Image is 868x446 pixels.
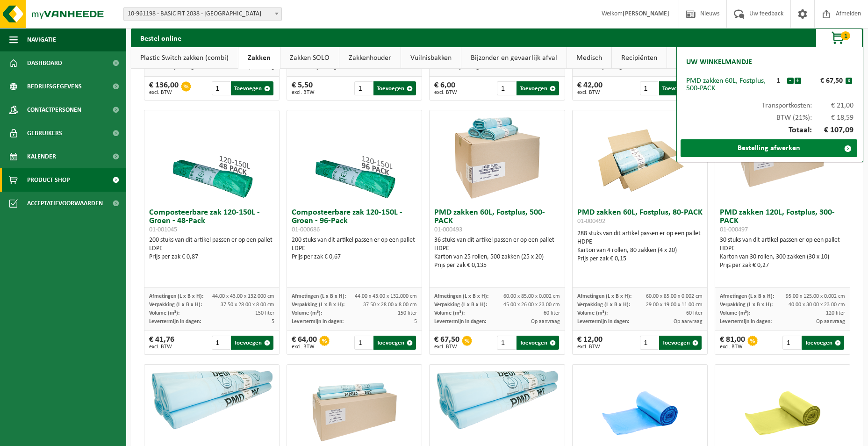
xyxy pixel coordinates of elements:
[789,302,845,308] span: 40.00 x 30.00 x 23.00 cm
[373,81,416,95] button: Toevoegen
[577,319,629,324] span: Levertermijn in dagen:
[212,294,274,299] span: 44.00 x 43.00 x 132.000 cm
[686,77,770,92] div: PMD zakken 60L, Fostplus, 500-PACK
[434,90,457,95] span: excl. BTW
[577,246,703,255] div: Karton van 4 rollen, 80 zakken (4 x 20)
[720,336,745,350] div: € 81,00
[131,29,191,47] h2: Bestel online
[292,344,317,350] span: excl. BTW
[516,336,559,350] button: Toevoegen
[640,81,658,95] input: 1
[812,114,854,122] span: € 18,59
[292,90,315,95] span: excl. BTW
[149,336,174,350] div: € 41,76
[292,336,317,350] div: € 64,00
[612,47,667,69] a: Recipiënten
[149,209,274,234] h3: Composteerbare zak 120-150L - Groen - 48-Pack
[577,209,703,227] h3: PMD zakken 60L, Fostplus, 80-PACK
[681,52,757,72] h2: Uw winkelmandje
[461,47,567,69] a: Bijzonder en gevaarlijk afval
[144,365,279,432] img: 01-000496
[231,81,273,95] button: Toevoegen
[355,294,417,299] span: 44.00 x 43.00 x 132.000 cm
[231,336,273,350] button: Toevoegen
[27,192,103,215] span: Acceptatievoorwaarden
[646,294,703,299] span: 60.00 x 85.00 x 0.002 cm
[280,47,339,69] a: Zakken SOLO
[720,253,845,261] div: Karton van 30 rollen, 300 zakken (30 x 10)
[149,302,202,308] span: Verpakking (L x B x H):
[686,310,703,316] span: 60 liter
[659,336,702,350] button: Toevoegen
[434,236,560,270] div: 36 stuks van dit artikel passen er op een pallet
[149,90,179,95] span: excl. BTW
[292,253,417,261] div: Prijs per zak € 0,67
[720,209,845,234] h3: PMD zakken 120L, Fostplus, 300-PACK
[567,47,611,69] a: Medisch
[770,77,787,85] div: 1
[434,344,459,350] span: excl. BTW
[674,319,703,324] span: Op aanvraag
[497,336,515,350] input: 1
[292,319,344,324] span: Levertermijn in dagen:
[292,81,315,95] div: € 5,50
[272,319,274,324] span: 5
[659,81,702,95] button: Toevoegen
[27,51,62,75] span: Dashboard
[681,139,857,157] a: Bestelling afwerken
[720,310,750,316] span: Volume (m³):
[434,336,459,350] div: € 67,50
[434,319,486,324] span: Levertermijn in dagen:
[593,110,687,204] img: 01-000492
[720,302,773,308] span: Verpakking (L x B x H):
[401,47,461,69] a: Vuilnisbakken
[434,209,560,234] h3: PMD zakken 60L, Fostplus, 500-PACK
[27,98,81,122] span: Contactpersonen
[414,319,417,324] span: 5
[720,245,845,253] div: HDPE
[221,302,274,308] span: 37.50 x 28.00 x 8.00 cm
[149,344,174,350] span: excl. BTW
[577,294,631,299] span: Afmetingen (L x B x H):
[577,230,703,263] div: 288 stuks van dit artikel passen er op een pallet
[131,47,238,69] a: Plastic Switch zakken (combi)
[339,47,401,69] a: Zakkenhouder
[398,310,417,316] span: 150 liter
[577,302,630,308] span: Verpakking (L x B x H):
[577,218,605,225] span: 01-000492
[577,344,603,350] span: excl. BTW
[149,81,179,95] div: € 136,00
[27,145,56,168] span: Kalender
[27,28,56,51] span: Navigatie
[577,238,703,246] div: HDPE
[841,31,850,40] span: 1
[149,319,201,324] span: Levertermijn in dagen:
[27,168,70,192] span: Product Shop
[354,336,373,350] input: 1
[720,261,845,270] div: Prijs per zak € 0,27
[149,294,203,299] span: Afmetingen (L x B x H):
[577,310,608,316] span: Volume (m³):
[720,236,845,270] div: 30 stuks van dit artikel passen er op een pallet
[720,294,774,299] span: Afmetingen (L x B x H):
[212,336,230,350] input: 1
[292,302,344,308] span: Verpakking (L x B x H):
[149,310,179,316] span: Volume (m³):
[787,78,794,84] button: -
[681,122,858,139] div: Totaal:
[434,253,560,261] div: Karton van 25 rollen, 500 zakken (25 x 20)
[786,294,845,299] span: 95.00 x 125.00 x 0.002 cm
[27,75,82,98] span: Bedrijfsgegevens
[434,81,457,95] div: € 6,00
[826,310,845,316] span: 120 liter
[292,226,320,233] span: 01-000686
[720,226,748,233] span: 01-000497
[434,310,465,316] span: Volume (m³):
[292,294,346,299] span: Afmetingen (L x B x H):
[434,226,462,233] span: 01-000493
[720,344,745,350] span: excl. BTW
[149,245,274,253] div: LDPE
[434,302,487,308] span: Verpakking (L x B x H):
[640,336,658,350] input: 1
[354,81,373,95] input: 1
